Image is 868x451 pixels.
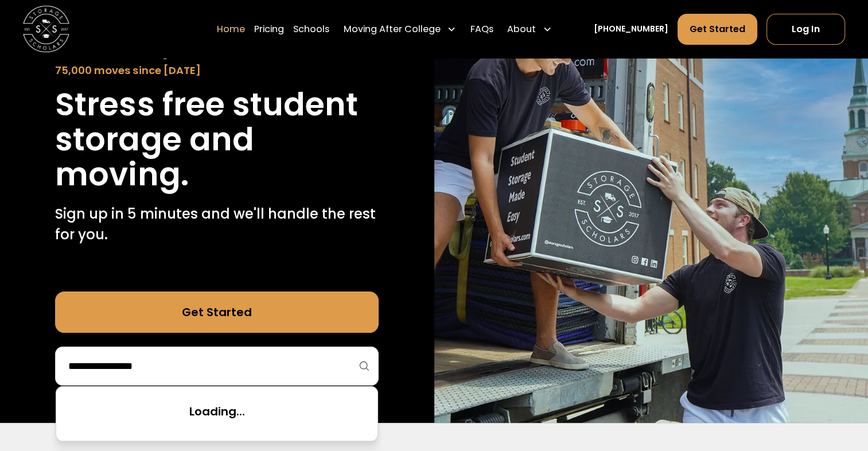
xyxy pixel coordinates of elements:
[338,13,461,45] div: Moving After College
[23,6,69,52] img: Storage Scholars main logo
[293,13,329,45] a: Schools
[503,13,556,45] div: About
[55,63,379,78] div: 75,000 moves since [DATE]
[343,22,440,36] div: Moving After College
[254,13,284,45] a: Pricing
[678,13,757,44] a: Get Started
[470,13,493,45] a: FAQs
[55,87,379,192] h1: Stress free student storage and moving.
[55,291,379,333] a: Get Started
[55,204,379,245] p: Sign up in 5 minutes and we'll handle the rest for you.
[217,13,245,45] a: Home
[766,13,845,44] a: Log In
[507,22,536,36] div: About
[593,23,668,35] a: [PHONE_NUMBER]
